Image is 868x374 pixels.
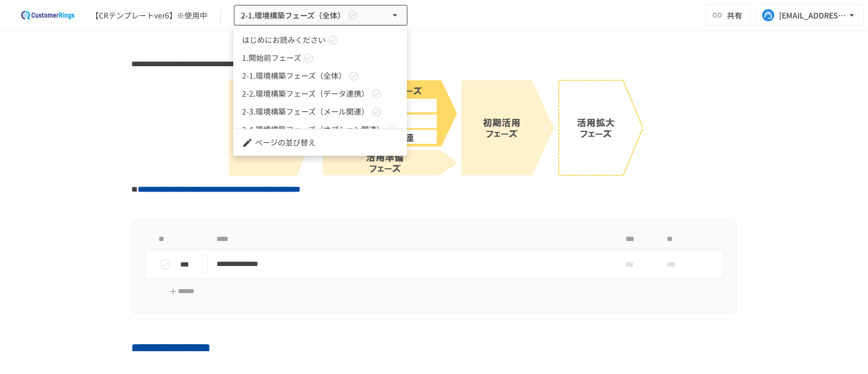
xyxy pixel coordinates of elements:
span: 2-4.環境構築フェーズ（オプション関連） [242,124,384,135]
span: 2-3.環境構築フェーズ（メール関連） [242,106,369,117]
span: はじめにお読みください [242,34,325,46]
span: 2-1.環境構築フェーズ（全体） [242,70,346,81]
li: ページの並び替え [233,134,407,151]
span: 1.開始前フェーズ [242,52,301,64]
span: 2-2.環境構築フェーズ（データ連携） [242,88,369,99]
